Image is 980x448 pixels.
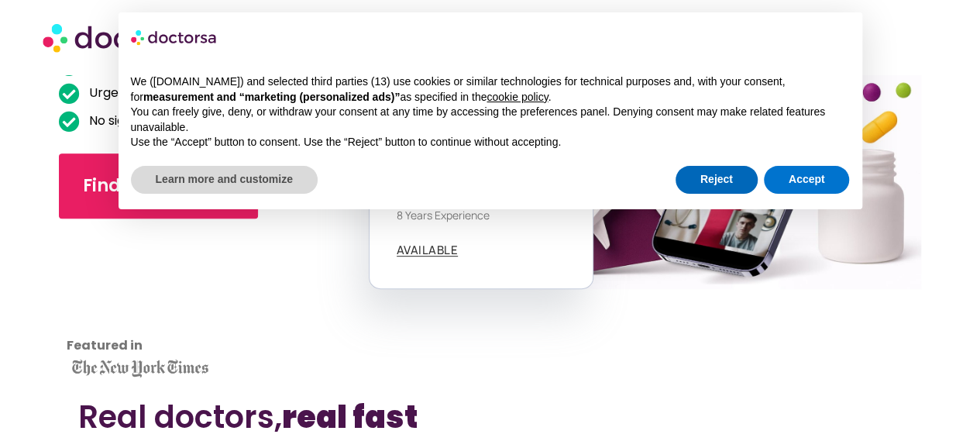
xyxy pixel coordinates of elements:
a: Find a treatment [59,153,258,219]
iframe: Customer reviews powered by Trustpilot [67,242,206,358]
p: Use the “Accept” button to consent. Use the “Reject” button to continue without accepting. [131,135,850,150]
p: You can freely give, deny, or withdraw your consent at any time by accessing the preferences pane... [131,105,850,135]
p: We ([DOMAIN_NAME]) and selected third parties (13) use cookies or similar technologies for techni... [131,74,850,105]
span: No sign-up required, perfect for tourists on the go [85,110,393,132]
button: Accept [764,166,850,194]
h2: Real doctors, [78,398,902,436]
a: AVAILABLE [397,244,459,257]
button: Learn more and customize [131,166,318,194]
span: Find a treatment [83,174,234,198]
img: logo [131,25,218,50]
b: real fast [282,395,418,439]
strong: measurement and “marketing (personalized ads)” [143,91,400,103]
strong: Featured in [67,336,143,354]
a: cookie policy [487,91,548,103]
span: Urgent care available 24/7 [85,82,254,104]
span: AVAILABLE [397,244,459,256]
button: Reject [676,166,758,194]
